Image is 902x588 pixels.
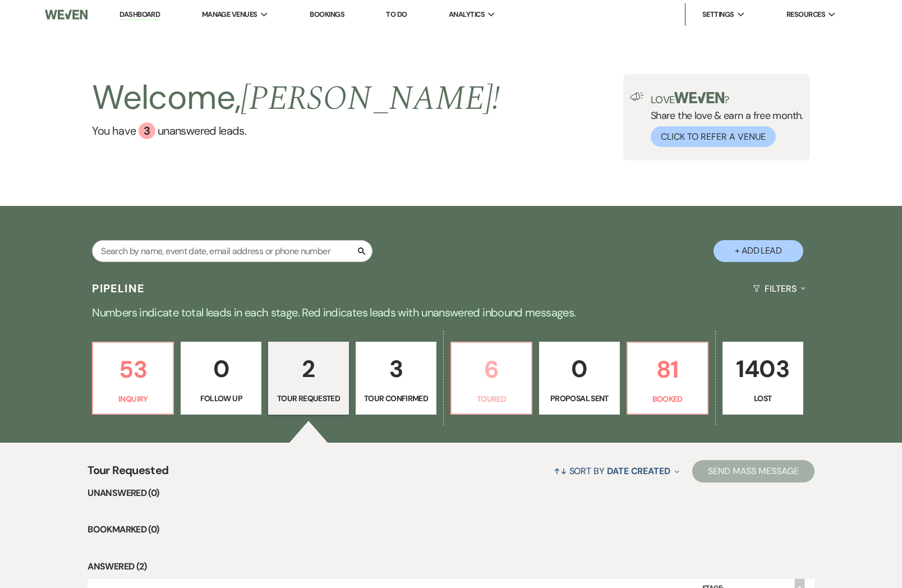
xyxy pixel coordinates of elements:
a: 81Booked [627,342,708,415]
span: Date Created [607,465,670,477]
p: Toured [458,393,524,405]
span: Resources [786,9,825,20]
p: 0 [188,350,254,388]
span: [PERSON_NAME] ! [241,73,500,125]
span: Manage Venues [202,9,257,20]
p: 6 [458,351,524,388]
li: Unanswered (0) [88,486,814,500]
input: Search by name, event date, email address or phone number [92,240,372,262]
li: Answered (2) [88,559,814,574]
a: 0Follow Up [181,342,261,415]
p: 81 [634,351,701,388]
a: 2Tour Requested [268,342,349,415]
button: Click to Refer a Venue [651,126,776,147]
div: Share the love & earn a free month. [644,92,803,147]
a: 1403Lost [722,342,803,415]
a: You have 3 unanswered leads. [92,122,500,139]
a: To Do [386,10,407,19]
a: 53Inquiry [92,342,174,415]
span: Analytics [449,9,485,20]
p: 53 [100,351,166,388]
p: Lost [730,392,796,405]
a: Bookings [310,10,344,19]
h2: Welcome, [92,74,500,122]
span: ↑↓ [554,465,567,477]
p: Inquiry [100,393,166,405]
img: weven-logo-green.svg [674,92,724,103]
button: Filters [748,274,809,304]
p: Follow Up [188,392,254,405]
p: 2 [275,350,342,388]
li: Bookmarked (0) [88,522,814,537]
h3: Pipeline [92,281,145,296]
span: Settings [702,9,734,20]
p: Numbers indicate total leads in each stage. Red indicates leads with unanswered inbound messages. [47,304,855,321]
button: + Add Lead [714,240,803,262]
span: Tour Requested [88,462,168,486]
p: Love ? [651,92,803,105]
p: 0 [546,350,613,388]
p: Tour Confirmed [363,392,429,405]
p: Tour Requested [275,392,342,405]
p: Proposal Sent [546,392,613,405]
a: 0Proposal Sent [539,342,620,415]
img: loud-speaker-illustration.svg [630,92,644,101]
p: Booked [634,393,701,405]
a: 3Tour Confirmed [356,342,436,415]
a: Dashboard [119,10,160,20]
button: Send Mass Message [692,460,814,483]
a: 6Toured [450,342,532,415]
p: 1403 [730,350,796,388]
p: 3 [363,350,429,388]
img: Weven Logo [45,3,88,26]
button: Sort By Date Created [549,456,684,486]
div: 3 [139,122,155,139]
